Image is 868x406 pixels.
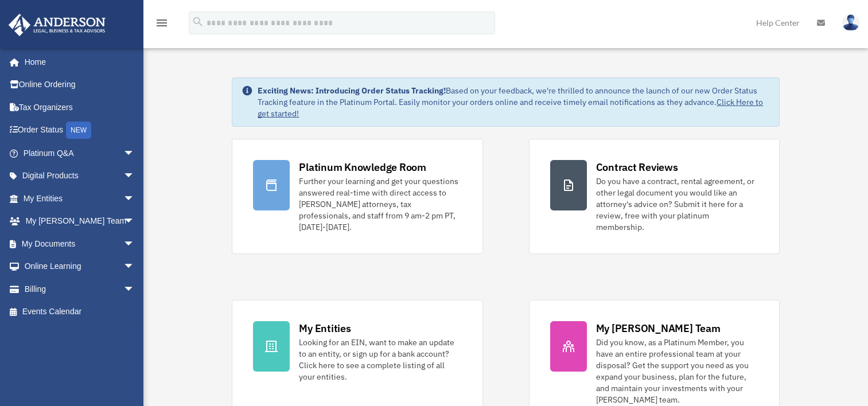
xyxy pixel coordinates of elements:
div: Based on your feedback, we're thrilled to announce the launch of our new Order Status Tracking fe... [258,85,769,119]
a: Online Learningarrow_drop_down [8,255,152,278]
a: menu [155,20,169,30]
a: Click Here to get started! [258,97,763,119]
a: Tax Organizers [8,96,152,119]
a: My [PERSON_NAME] Teamarrow_drop_down [8,210,152,233]
div: Contract Reviews [596,160,678,174]
div: Do you have a contract, rental agreement, or other legal document you would like an attorney's ad... [596,175,758,233]
span: arrow_drop_down [123,187,146,210]
a: Billingarrow_drop_down [8,278,152,300]
a: Events Calendar [8,300,152,323]
a: Contract Reviews Do you have a contract, rental agreement, or other legal document you would like... [529,139,780,254]
div: Further your learning and get your questions answered real-time with direct access to [PERSON_NAM... [299,175,461,233]
a: Home [8,50,146,73]
i: menu [155,16,169,30]
img: Anderson Advisors Platinum Portal [5,14,109,36]
span: arrow_drop_down [123,142,146,165]
a: My Entitiesarrow_drop_down [8,187,152,210]
a: Platinum Knowledge Room Further your learning and get your questions answered real-time with dire... [232,139,482,254]
a: Online Ordering [8,73,152,96]
span: arrow_drop_down [123,210,146,233]
img: User Pic [842,14,859,31]
a: Order StatusNEW [8,119,152,142]
a: Platinum Q&Aarrow_drop_down [8,142,152,165]
div: Platinum Knowledge Room [299,160,426,174]
a: Digital Productsarrow_drop_down [8,165,152,188]
div: Looking for an EIN, want to make an update to an entity, or sign up for a bank account? Click her... [299,337,461,382]
span: arrow_drop_down [123,232,146,256]
strong: Exciting News: Introducing Order Status Tracking! [258,85,446,96]
div: Did you know, as a Platinum Member, you have an entire professional team at your disposal? Get th... [596,337,758,405]
i: search [192,15,204,28]
div: NEW [66,122,91,139]
span: arrow_drop_down [123,255,146,279]
span: arrow_drop_down [123,165,146,188]
div: My [PERSON_NAME] Team [596,321,721,335]
span: arrow_drop_down [123,278,146,301]
div: My Entities [299,321,351,335]
a: My Documentsarrow_drop_down [8,232,152,255]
